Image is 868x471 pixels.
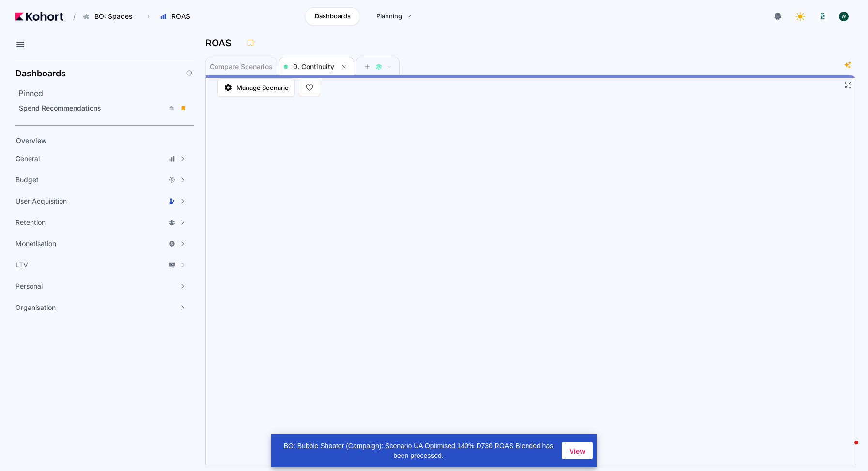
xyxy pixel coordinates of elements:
[15,196,67,206] span: User Acquisition
[236,83,289,92] span: Manage Scenario
[15,154,40,163] span: General
[15,260,28,270] span: LTV
[205,38,237,48] h3: ROAS
[18,88,194,99] h2: Pinned
[145,13,152,20] span: ›
[217,78,295,97] a: Manage Scenario
[15,281,43,291] span: Personal
[562,442,593,459] button: View
[15,303,56,312] span: Organisation
[15,175,39,185] span: Budget
[835,438,858,461] iframe: Intercom live chat
[19,104,101,112] span: Spend Recommendations
[65,12,76,22] span: /
[77,8,142,25] button: BO: Spades
[818,12,827,21] img: logo_logo_images_1_20240607072359498299_20240828135028712857.jpeg
[155,8,201,25] button: ROAS
[376,12,402,21] span: Planning
[15,101,191,116] a: Spend Recommendations
[15,239,56,249] span: Monetisation
[271,434,562,467] div: BO: Bubble Shooter (Campaign): Scenario UA Optimised 140% D730 ROAS Blended has been processed.
[305,7,360,26] a: Dashboards
[569,446,586,456] span: View
[366,7,422,26] a: Planning
[13,133,177,148] a: Overview
[171,12,190,21] span: ROAS
[315,12,351,21] span: Dashboards
[16,136,47,145] span: Overview
[94,12,132,21] span: BO: Spades
[15,12,63,21] img: Kohort logo
[15,69,66,78] h2: Dashboards
[844,81,852,88] button: Fullscreen
[210,63,273,70] span: Compare Scenarios
[293,62,334,71] span: 0. Continuity
[15,218,46,227] span: Retention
